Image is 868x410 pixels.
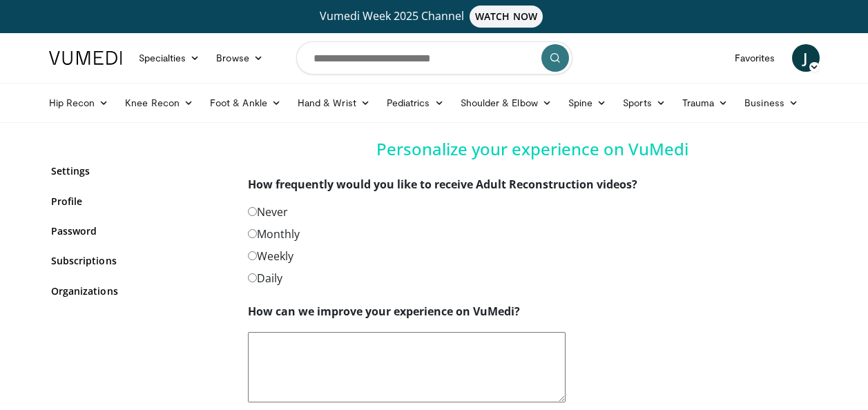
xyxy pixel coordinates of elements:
[726,44,784,72] a: Favorites
[792,44,820,72] a: J
[736,89,807,117] a: Business
[248,248,293,264] label: Weekly
[117,89,202,117] a: Knee Recon
[248,139,818,159] h4: Personalize your experience on VuMedi
[470,6,543,28] span: WATCH NOW
[131,44,209,72] a: Specialties
[378,89,452,117] a: Pediatrics
[674,89,737,117] a: Trauma
[248,273,257,282] input: Daily
[51,284,227,298] a: Organizations
[560,89,615,117] a: Spine
[208,44,271,72] a: Browse
[51,194,227,208] a: Profile
[615,89,674,117] a: Sports
[248,177,637,192] strong: How frequently would you like to receive Adult Reconstruction videos?
[248,251,257,260] input: Weekly
[248,229,257,238] input: Monthly
[452,89,560,117] a: Shoulder & Elbow
[202,89,289,117] a: Foot & Ankle
[51,224,227,238] a: Password
[248,207,257,216] input: Never
[49,51,122,65] img: VuMedi Logo
[248,303,520,320] label: How can we improve your experience on VuMedi?
[41,89,117,117] a: Hip Recon
[289,89,378,117] a: Hand & Wrist
[296,41,572,75] input: Search topics, interventions
[248,204,288,220] label: Never
[51,253,227,268] a: Subscriptions
[51,6,818,28] a: Vumedi Week 2025 ChannelWATCH NOW
[248,226,300,242] label: Monthly
[51,164,227,178] a: Settings
[248,270,282,286] label: Daily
